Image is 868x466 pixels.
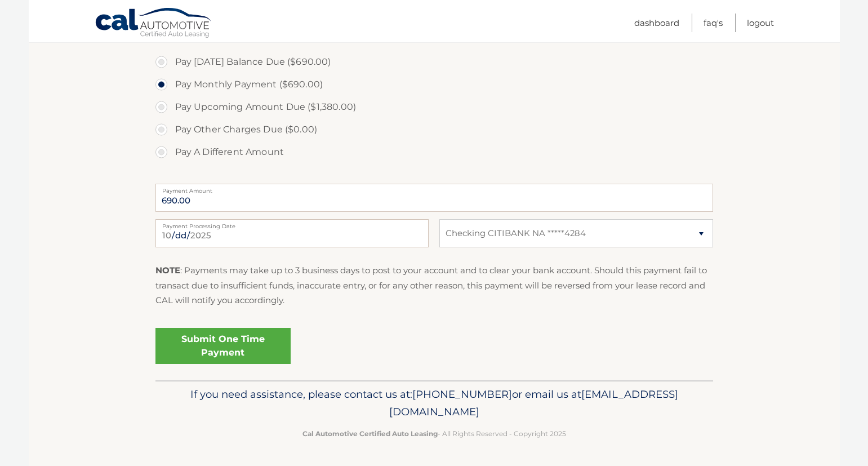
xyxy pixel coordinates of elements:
[155,328,291,364] a: Submit One Time Payment
[155,263,713,308] p: : Payments may take up to 3 business days to post to your account and to clear your bank account....
[704,14,723,32] a: FAQ's
[163,385,706,421] p: If you need assistance, please contact us at: or email us at
[155,219,429,228] label: Payment Processing Date
[155,73,713,96] label: Pay Monthly Payment ($690.00)
[155,184,713,193] label: Payment Amount
[634,14,679,32] a: Dashboard
[155,118,713,141] label: Pay Other Charges Due ($0.00)
[747,14,774,32] a: Logout
[163,428,706,440] p: - All Rights Reserved - Copyright 2025
[155,141,713,163] label: Pay A Different Amount
[155,265,180,276] strong: NOTE
[155,51,713,73] label: Pay [DATE] Balance Due ($690.00)
[155,96,713,118] label: Pay Upcoming Amount Due ($1,380.00)
[95,7,213,40] a: Cal Automotive
[155,184,713,212] input: Payment Amount
[302,429,438,438] strong: Cal Automotive Certified Auto Leasing
[412,388,512,401] span: [PHONE_NUMBER]
[155,219,429,247] input: Payment Date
